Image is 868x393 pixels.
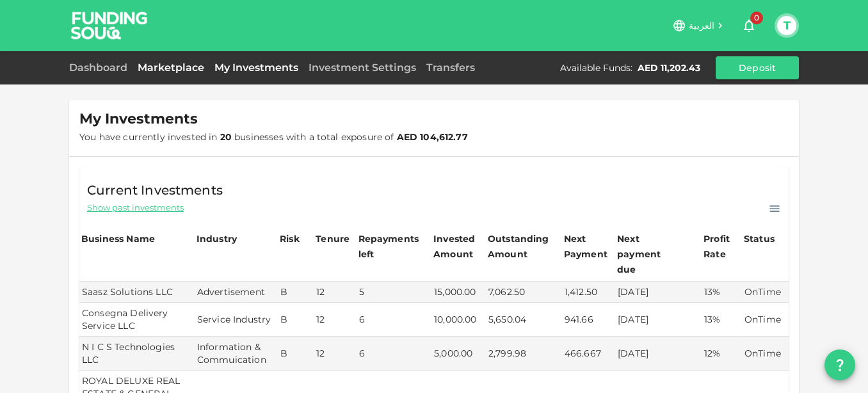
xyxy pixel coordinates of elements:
[702,337,742,371] td: 12%
[564,231,613,262] div: Next Payment
[615,337,702,371] td: [DATE]
[314,303,356,337] td: 12
[81,231,155,246] div: Business Name
[303,61,421,74] a: Investment Settings
[433,231,484,262] div: Invested Amount
[316,231,350,246] div: Tenure
[79,282,195,303] td: Saasz Solutions LLC
[431,282,486,303] td: 15,000.00
[421,61,480,74] a: Transfers
[703,231,740,262] div: Profit Rate
[431,337,486,371] td: 5,000.00
[356,282,431,303] td: 5
[689,20,714,31] span: العربية
[742,303,789,337] td: OnTime
[560,61,632,74] div: Available Funds :
[617,231,681,277] div: Next payment due
[79,303,195,337] td: Consegna Delivery Service LLC
[69,61,133,74] a: Dashboard
[397,131,468,143] strong: AED 104,612.77
[488,231,552,262] div: Outstanding Amount
[280,231,305,246] div: Risk
[87,202,184,214] span: Show past investments
[358,231,422,262] div: Repayments left
[486,303,562,337] td: 5,650.04
[638,61,700,74] div: AED 11,202.43
[79,131,468,143] span: You have currently invested in businesses with a total exposure of
[716,56,799,79] button: Deposit
[87,180,223,200] span: Current Investments
[486,337,562,371] td: 2,799.98
[744,231,776,246] div: Status
[742,282,789,303] td: OnTime
[220,131,232,143] strong: 20
[777,16,796,35] button: T
[736,13,762,38] button: 0
[356,337,431,371] td: 6
[742,337,789,371] td: OnTime
[615,303,702,337] td: [DATE]
[702,282,742,303] td: 13%
[615,282,702,303] td: [DATE]
[562,282,615,303] td: 1,412.50
[79,337,195,371] td: N I C S Technologies LLC
[431,303,486,337] td: 10,000.00
[562,337,615,371] td: 466.667
[195,282,278,303] td: Advertisement
[79,110,198,128] span: My Investments
[750,12,763,24] span: 0
[562,303,615,337] td: 941.66
[209,61,303,74] a: My Investments
[278,303,314,337] td: B
[314,282,356,303] td: 12
[197,231,237,246] div: Industry
[356,303,431,337] td: 6
[278,337,314,371] td: B
[314,337,356,371] td: 12
[824,349,855,380] button: question
[133,61,209,74] a: Marketplace
[486,282,562,303] td: 7,062.50
[195,337,278,371] td: Information & Commuication
[195,303,278,337] td: Service Industry
[702,303,742,337] td: 13%
[278,282,314,303] td: B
